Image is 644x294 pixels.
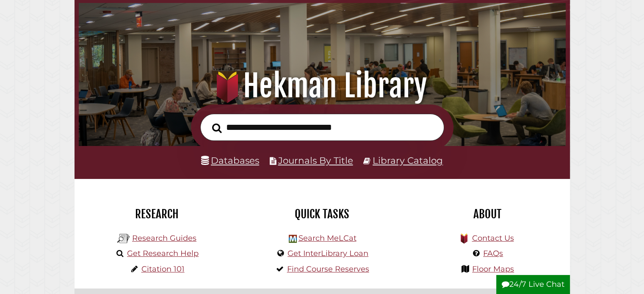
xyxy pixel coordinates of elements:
[278,155,353,166] a: Journals By Title
[208,121,226,135] button: Search
[117,232,130,245] img: Hekman Library Logo
[201,155,259,166] a: Databases
[246,207,398,221] h2: Quick Tasks
[411,207,564,221] h2: About
[287,249,368,258] a: Get InterLibrary Loan
[373,155,443,166] a: Library Catalog
[132,234,196,243] a: Research Guides
[212,123,222,133] i: Search
[287,264,369,274] a: Find Course Reserves
[289,235,297,243] img: Hekman Library Logo
[81,207,233,221] h2: Research
[298,234,356,243] a: Search MeLCat
[472,264,514,274] a: Floor Maps
[483,249,503,258] a: FAQs
[472,234,514,243] a: Contact Us
[88,67,556,104] h1: Hekman Library
[141,264,185,274] a: Citation 101
[127,249,199,258] a: Get Research Help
